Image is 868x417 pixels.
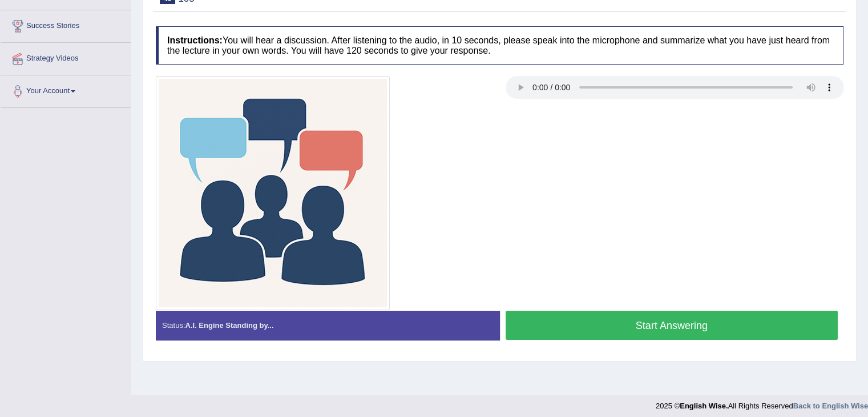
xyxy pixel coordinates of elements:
[680,402,728,410] strong: English Wise.
[1,75,131,104] a: Your Account
[1,43,131,71] a: Strategy Videos
[656,395,868,411] div: 2025 © All Rights Reserved
[506,311,838,340] button: Start Answering
[185,321,273,330] strong: A.I. Engine Standing by...
[167,35,223,45] b: Instructions:
[156,311,500,340] div: Status:
[156,26,843,65] h4: You will hear a discussion. After listening to the audio, in 10 seconds, please speak into the mi...
[1,10,131,39] a: Success Stories
[793,402,868,410] a: Back to English Wise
